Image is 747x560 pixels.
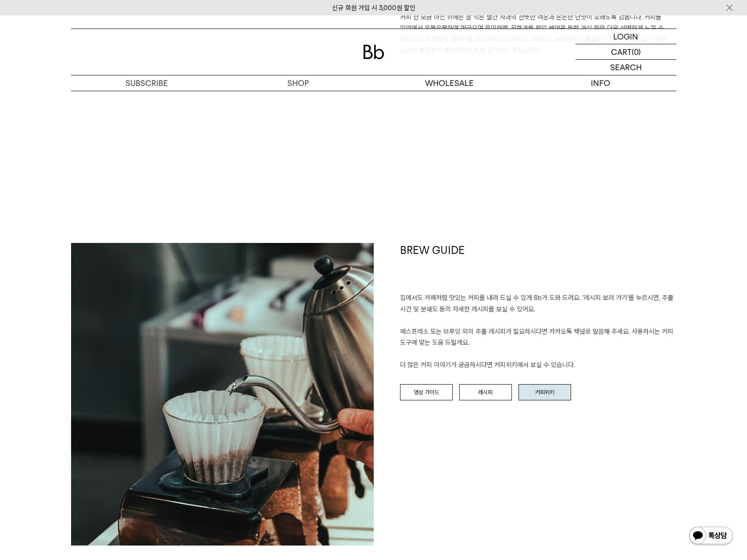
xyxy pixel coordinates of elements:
img: 카카오톡 채널 1:1 채팅 버튼 [688,526,734,547]
a: 레시피 [459,384,512,401]
a: 신규 회원 가입 시 3,000원 할인 [332,4,415,12]
p: 집에서도 카페처럼 맛있는 커피를 내려 드실 ﻿수 있게 Bb가 도와 드려요. '레시피 보러 가기'를 누르시면, 추출 시간 및 분쇄도 등의 자세한 레시피를 보실 수 있어요. 에스... [400,292,676,371]
p: (0) [632,44,641,59]
a: 커피위키 [518,384,571,401]
a: 영상 가이드 [400,384,453,401]
a: SHOP [222,75,374,91]
img: a9080350f8f7d047e248a4ae6390d20f_153659.jpg [71,243,374,546]
p: SEARCH [610,60,642,75]
a: CART (0) [575,44,676,60]
a: SUBSCRIBE [71,75,222,91]
h1: BREW GUIDE [400,243,676,293]
img: 로고 [363,45,384,59]
p: INFO [525,75,676,91]
a: LOGIN [575,29,676,44]
p: LOGIN [613,29,638,44]
p: CART [611,44,632,59]
p: WHOLESALE [374,75,525,91]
